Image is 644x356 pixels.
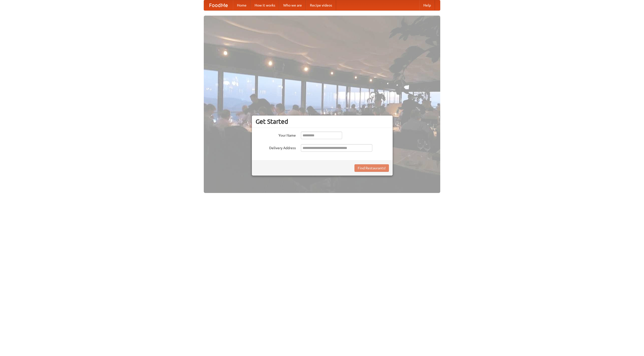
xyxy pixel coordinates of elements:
label: Your Name [256,132,296,138]
label: Delivery Address [256,144,296,150]
a: Recipe videos [306,0,336,10]
a: Who we are [279,0,306,10]
a: FoodMe [204,0,233,10]
h3: Get Started [256,118,389,125]
a: How it works [251,0,279,10]
a: Home [233,0,251,10]
button: Find Restaurants! [354,164,389,172]
a: Help [419,0,435,10]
